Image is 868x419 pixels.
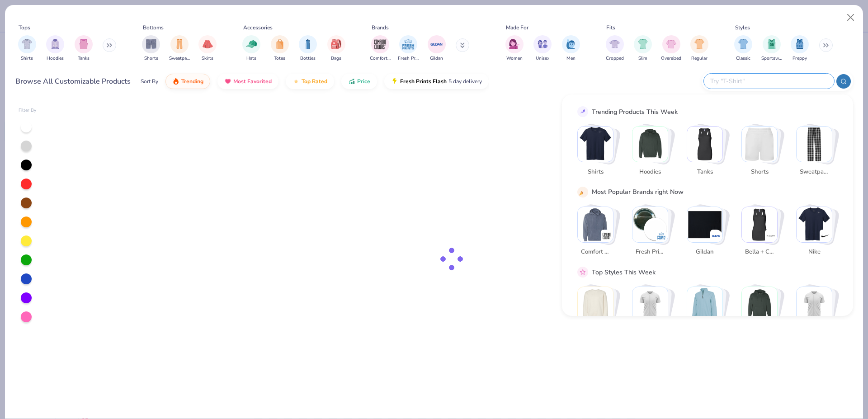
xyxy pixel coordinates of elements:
[632,207,668,242] img: Fresh Prints
[632,287,674,340] button: Stack Card Button Sportswear
[577,287,619,340] button: Stack Card Button Classic
[19,107,37,114] div: Filter By
[735,24,750,32] div: Styles
[169,35,190,62] div: filter for Sweatpants
[791,35,809,62] div: filter for Preppy
[579,268,587,276] img: pink_star.gif
[292,78,300,85] img: TopRated.gif
[791,35,809,62] button: filter button
[370,55,391,62] span: Comfort Colors
[18,35,36,62] div: filter for Shirts
[384,74,489,89] button: Fresh Prints Flash5 day delivery
[78,55,90,62] span: Tanks
[224,78,231,85] img: most_fav.gif
[398,55,419,62] span: Fresh Prints
[661,35,681,62] div: filter for Oversized
[300,55,316,62] span: Bottles
[577,126,619,180] button: Stack Card Button Shirts
[745,248,774,257] span: Bella + Canvas
[165,74,210,89] button: Trending
[736,55,750,62] span: Classic
[398,35,419,62] button: filter button
[761,35,782,62] div: filter for Sportswear
[506,55,523,62] span: Women
[243,24,273,32] div: Accessories
[242,35,260,62] button: filter button
[734,35,752,62] div: filter for Classic
[391,78,398,85] img: flash.gif
[169,35,190,62] button: filter button
[372,24,389,32] div: Brands
[690,248,720,257] span: Gildan
[606,55,624,62] span: Cropped
[632,207,674,260] button: Stack Card Button Fresh Prints
[141,77,158,85] div: Sort By
[400,78,447,85] span: Fresh Prints Flash
[46,35,64,62] button: filter button
[50,39,60,49] img: Hoodies Image
[742,127,777,162] img: Shorts
[687,287,728,340] button: Stack Card Button Preppy
[217,74,278,89] button: Most Favorited
[592,187,684,197] div: Most Popular Brands right Now
[761,35,782,62] button: filter button
[562,35,580,62] button: filter button
[606,35,624,62] div: filter for Cropped
[636,248,665,257] span: Fresh Prints
[505,35,524,62] button: filter button
[506,24,528,32] div: Made For
[175,39,184,49] img: Sweatpants Image
[233,78,272,85] span: Most Favorited
[401,38,415,51] img: Fresh Prints Image
[795,39,805,49] img: Preppy Image
[638,55,647,62] span: Slim
[738,39,749,49] img: Classic Image
[566,55,576,62] span: Men
[370,35,391,62] div: filter for Comfort Colors
[146,39,156,49] img: Shorts Image
[299,35,317,62] button: filter button
[142,35,160,62] button: filter button
[687,126,728,180] button: Stack Card Button Tanks
[357,78,370,85] span: Price
[712,231,721,240] img: Gildan
[638,39,648,49] img: Slim Image
[796,126,838,180] button: Stack Card Button Sweatpants
[299,35,317,62] div: filter for Bottles
[242,35,260,62] div: filter for Hats
[821,231,830,240] img: Nike
[800,168,829,177] span: Sweatpants
[303,39,313,49] img: Bottles Image
[566,39,576,49] img: Men Image
[373,38,387,51] img: Comfort Colors Image
[246,39,257,49] img: Hats Image
[661,55,681,62] span: Oversized
[797,207,832,242] img: Nike
[169,55,190,62] span: Sweatpants
[430,38,443,51] img: Gildan Image
[144,55,158,62] span: Shorts
[691,55,708,62] span: Regular
[46,35,64,62] div: filter for Hoodies
[327,35,345,62] div: filter for Bags
[578,207,613,242] img: Comfort Colors
[327,35,345,62] button: filter button
[509,39,519,49] img: Women Image
[634,35,652,62] button: filter button
[632,287,668,322] img: Sportswear
[687,287,722,322] img: Preppy
[687,127,722,162] img: Tanks
[79,39,89,49] img: Tanks Image
[428,35,446,62] button: filter button
[592,268,656,277] div: Top Styles This Week
[143,24,164,32] div: Bottoms
[632,126,674,180] button: Stack Card Button Hoodies
[694,39,705,49] img: Regular Image
[275,39,285,49] img: Totes Image
[271,35,289,62] button: filter button
[578,127,613,162] img: Shirts
[632,127,668,162] img: Hoodies
[75,35,93,62] button: filter button
[302,78,327,85] span: Top Rated
[741,207,783,260] button: Stack Card Button Bella + Canvas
